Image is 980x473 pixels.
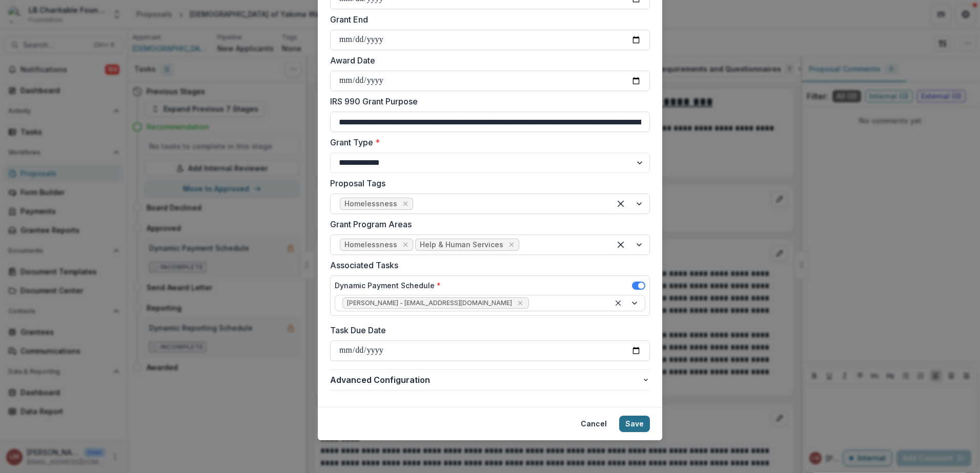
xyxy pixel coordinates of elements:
div: Clear selected options [612,236,629,253]
div: Remove Abdon Pugal - abdonp@lbcharitablefoundation.org [515,298,525,308]
div: Remove Homelessness [400,199,411,209]
span: [PERSON_NAME] - [EMAIL_ADDRESS][DOMAIN_NAME] [347,299,512,307]
label: Associated Tasks [330,259,644,271]
label: Dynamic Payment Schedule [335,280,441,291]
button: Save [619,416,650,432]
div: Remove Homelessness [400,240,411,250]
label: Grant Program Areas [330,218,644,230]
span: Homelessness [344,241,397,249]
div: Clear selected options [612,196,629,212]
label: Grant End [330,13,644,26]
span: Homelessness [344,200,397,208]
div: Remove Help & Human Services [506,240,517,250]
div: Clear selected options [612,297,624,309]
label: Award Date [330,54,644,67]
label: IRS 990 Grant Purpose [330,95,644,107]
button: Cancel [575,416,613,432]
label: Proposal Tags [330,177,644,189]
span: Help & Human Services [420,241,503,249]
label: Task Due Date [330,324,644,336]
button: Advanced Configuration [330,370,650,390]
span: Advanced Configuration [330,374,642,386]
label: Grant Type [330,136,644,148]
